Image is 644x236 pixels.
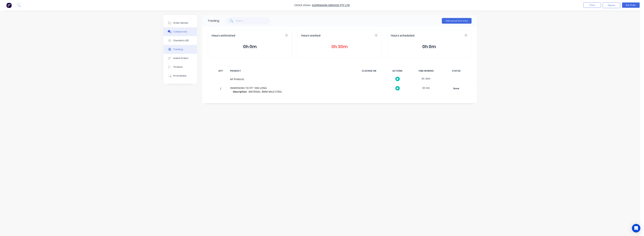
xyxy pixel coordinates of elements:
a: Suspension Services Pty Ltd [312,4,350,7]
div: CLOCKED ON [356,67,382,75]
div: TIME WORKED [413,67,439,75]
span: Description [233,90,247,93]
div: Open Intercom Messenger [632,224,640,232]
button: Linked Orders [164,54,197,63]
div: Tracking [173,48,183,51]
span: Hours estimated [212,34,235,38]
input: Search... [236,17,270,24]
div: 0h 0m [413,84,439,92]
button: Edit Order [622,2,640,8]
div: Linked Orders [173,57,189,60]
button: Add manual time entry [442,18,472,24]
button: Collaborate [164,27,197,36]
span: Hours scheduled [391,34,415,38]
button: Order details [164,19,197,27]
button: Options [603,2,620,8]
button: 0h 0m [391,43,468,50]
span: Order #3044 - [294,4,312,7]
div: Timeline [173,65,183,69]
div: STATUS [441,67,471,75]
div: Collaborate [173,30,187,33]
button: Tracking [164,45,197,54]
span: Hours worked [301,34,320,38]
div: 2 [215,84,226,97]
span: MATERIAL: 8MM MILD STEEL [249,90,282,93]
button: Checklists 0/0 [164,36,197,45]
img: Factory [6,3,12,8]
div: 0h 30m [413,75,439,83]
button: Profitability [164,71,197,80]
div: QTY [215,67,226,75]
div: INNERSKINS TO FIT 1350 LONG [230,86,352,90]
div: Profitability [173,74,187,77]
div: Order details [173,21,188,25]
button: None [443,86,469,91]
div: ACTIONS [384,67,411,75]
button: Close [583,2,601,8]
button: 0h 30m [301,43,378,50]
button: 0h 0m [212,43,288,50]
button: Timeline [164,63,197,71]
div: PRODUCT [228,67,354,75]
div: All Products [230,77,352,81]
div: Tracking [208,19,219,23]
div: Checklists 0/0 [173,39,189,42]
